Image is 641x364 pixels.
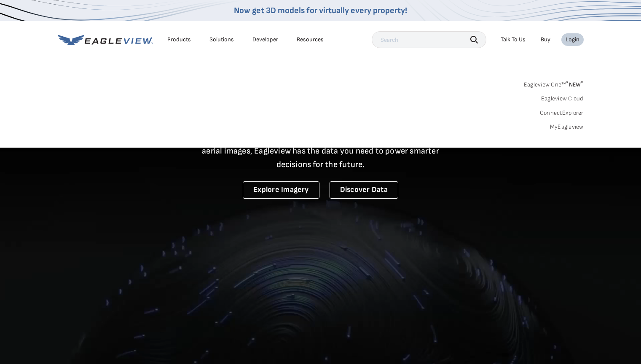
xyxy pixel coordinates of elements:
a: MyEagleview [550,123,584,131]
input: Search [372,31,486,48]
a: Developer [252,36,278,43]
p: A new era starts here. Built on more than 3.5 billion high-resolution aerial images, Eagleview ha... [192,131,450,171]
div: Talk To Us [501,36,526,43]
a: Eagleview Cloud [541,95,584,102]
div: Products [167,36,191,43]
div: Login [566,36,579,43]
a: ConnectExplorer [540,109,584,117]
a: Eagleview One™*NEW* [524,78,584,88]
div: Resources [297,36,324,43]
a: Explore Imagery [243,181,319,199]
div: Solutions [209,36,234,43]
a: Buy [541,36,550,43]
a: Now get 3D models for virtually every property! [234,5,407,16]
span: NEW [566,81,583,88]
a: Discover Data [330,181,398,199]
